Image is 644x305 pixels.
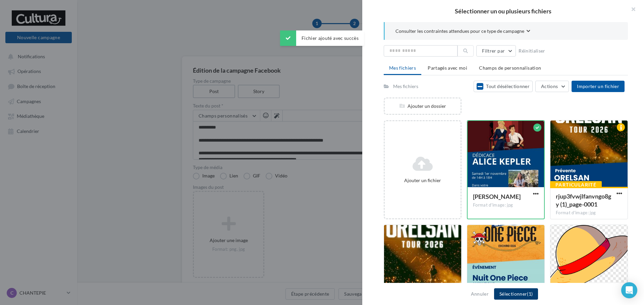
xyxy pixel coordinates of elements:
div: Particularité [550,181,602,188]
div: Fichier ajouté avec succès [280,30,364,46]
button: Consulter les contraintes attendues pour ce type de campagne [395,27,530,36]
button: Tout désélectionner [474,81,533,92]
div: Open Intercom Messenger [621,282,637,298]
span: Consulter les contraintes attendues pour ce type de campagne [395,28,524,34]
button: Réinitialiser [516,47,548,55]
span: (1) [527,291,533,297]
span: Importer un fichier [577,83,619,89]
span: Partagés avec moi [428,65,467,71]
button: Actions [535,81,569,92]
button: Sélectionner(1) [494,288,538,300]
button: Annuler [468,290,491,298]
span: Mes fichiers [389,65,416,71]
button: Importer un fichier [572,81,625,92]
span: Actions [541,83,558,89]
div: Format d'image: jpg [473,202,539,208]
div: Ajouter un fichier [387,177,458,184]
div: Ajouter un dossier [385,103,461,109]
div: Mes fichiers [393,83,418,90]
div: Format d'image: jpg [556,210,622,216]
span: rjup3fvwjlfanvngo8gy (1)_page-0001 [556,193,611,208]
h2: Sélectionner un ou plusieurs fichiers [373,8,633,14]
button: Filtrer par [476,45,516,57]
span: Champs de personnalisation [479,65,541,71]
span: Alice Kepler [473,193,521,200]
